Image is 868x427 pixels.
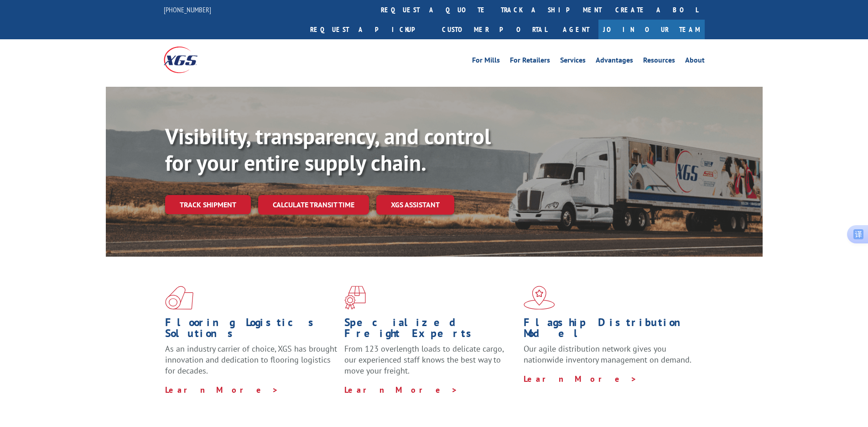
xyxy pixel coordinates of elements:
[165,122,491,177] b: Visibility, transparency, and control for your entire supply chain.
[165,317,338,343] h1: Flooring Logistics Solutions
[560,57,586,67] a: Services
[435,20,554,39] a: Customer Portal
[472,57,500,67] a: For Mills
[510,57,550,67] a: For Retailers
[524,374,637,384] a: Learn More >
[524,343,691,365] span: Our agile distribution network gives you nationwide inventory management on demand.
[554,20,598,39] a: Agent
[258,195,369,215] a: Calculate transit time
[685,57,705,67] a: About
[165,286,193,310] img: xgs-icon-total-supply-chain-intelligence-red
[596,57,633,67] a: Advantages
[376,195,454,215] a: XGS ASSISTANT
[524,286,555,310] img: xgs-icon-flagship-distribution-model-red
[598,20,705,39] a: Join Our Team
[303,20,435,39] a: Request a pickup
[164,5,211,14] a: [PHONE_NUMBER]
[165,385,279,395] a: Learn More >
[344,317,517,343] h1: Specialized Freight Experts
[344,343,517,384] p: From 123 overlength loads to delicate cargo, our experienced staff knows the best way to move you...
[524,317,696,343] h1: Flagship Distribution Model
[165,343,337,376] span: As an industry carrier of choice, XGS has brought innovation and dedication to flooring logistics...
[344,385,458,395] a: Learn More >
[344,286,366,310] img: xgs-icon-focused-on-flooring-red
[165,195,251,214] a: Track shipment
[643,57,675,67] a: Resources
